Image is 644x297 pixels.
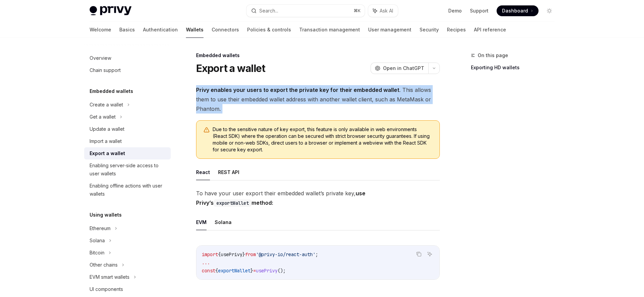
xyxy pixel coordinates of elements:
a: Recipes [447,22,466,38]
button: Search...⌘K [246,5,365,17]
div: Other chains [90,261,118,269]
a: Overview [84,52,171,64]
a: Exporting HD wallets [471,62,560,73]
div: UI components [90,285,123,293]
div: Ethereum [90,224,111,232]
span: } [242,251,245,257]
a: Basics [119,22,135,38]
span: = [253,268,256,274]
a: Support [470,7,488,14]
svg: Warning [203,127,210,133]
a: User management [368,22,411,38]
span: { [215,268,218,274]
span: exportWallet [218,268,251,274]
div: Update a wallet [90,125,124,133]
button: React [196,164,210,180]
button: Ask AI [368,5,398,17]
span: ; [315,251,318,257]
div: Solana [90,237,105,245]
a: Welcome [90,22,111,38]
a: Update a wallet [84,123,171,135]
span: ... [202,259,210,266]
span: (); [278,268,286,274]
span: . This allows them to use their embedded wallet address with another wallet client, such as MetaM... [196,85,440,114]
button: Copy the contents from the code block [414,250,423,258]
div: Import a wallet [90,137,122,145]
button: Toggle dark mode [544,5,555,16]
button: Ask AI [425,250,434,258]
a: API reference [474,22,506,38]
div: Chain support [90,66,121,74]
a: Demo [448,7,462,14]
a: Dashboard [497,5,539,16]
span: Ask AI [380,7,393,14]
span: } [251,268,253,274]
div: Enabling offline actions with user wallets [90,182,167,198]
div: Search... [259,7,278,15]
a: UI components [84,283,171,295]
div: EVM smart wallets [90,273,129,281]
span: '@privy-io/react-auth' [256,251,315,257]
button: REST API [218,164,239,180]
a: Wallets [186,22,204,38]
span: On this page [478,51,508,59]
button: Open in ChatGPT [371,63,428,74]
span: Due to the sensitive nature of key export, this feature is only available in web environments (Re... [213,126,433,153]
a: Enabling server-side access to user wallets [84,159,171,180]
strong: Privy enables your users to export the private key for their embedded wallet [196,86,399,93]
div: Get a wallet [90,113,116,121]
a: Authentication [143,22,178,38]
span: const [202,268,215,274]
span: Dashboard [502,7,528,14]
img: light logo [90,6,132,16]
a: Policies & controls [247,22,291,38]
code: exportWallet [214,199,252,207]
a: Enabling offline actions with user wallets [84,180,171,200]
span: usePrivy [221,251,242,257]
div: Bitcoin [90,249,104,257]
button: Solana [215,214,232,230]
span: import [202,251,218,257]
a: Import a wallet [84,135,171,147]
a: Transaction management [299,22,360,38]
div: Overview [90,54,111,62]
a: Connectors [212,22,239,38]
h5: Embedded wallets [90,87,133,95]
div: Create a wallet [90,101,123,109]
h5: Using wallets [90,211,122,219]
span: To have your user export their embedded wallet’s private key, [196,189,440,207]
h1: Export a wallet [196,62,265,74]
div: Embedded wallets [196,52,440,59]
a: Security [420,22,439,38]
a: Export a wallet [84,147,171,159]
span: ⌘ K [354,8,361,14]
button: EVM [196,214,207,230]
span: { [218,251,221,257]
span: usePrivy [256,268,278,274]
a: Chain support [84,64,171,76]
span: Open in ChatGPT [383,65,424,72]
div: Enabling server-side access to user wallets [90,162,167,178]
div: Export a wallet [90,149,125,157]
span: from [245,251,256,257]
